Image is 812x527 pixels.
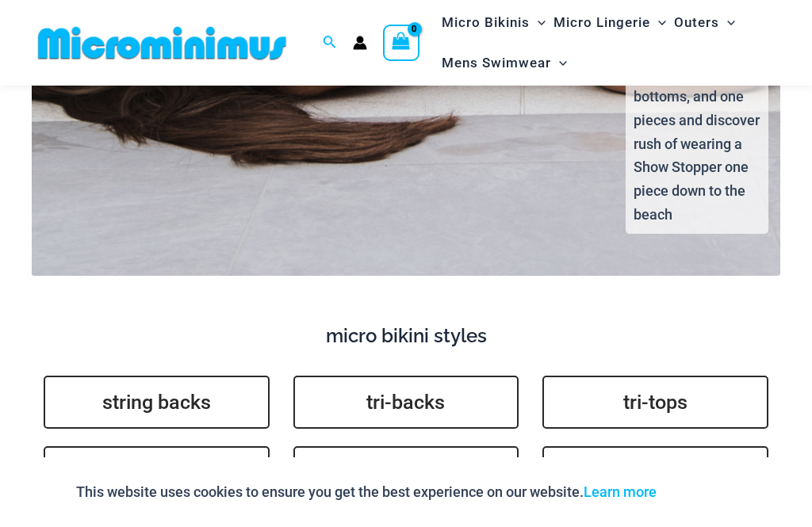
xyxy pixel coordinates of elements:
[674,2,719,43] span: Outers
[438,2,550,43] a: Micro BikinisMenu ToggleMenu Toggle
[32,325,780,348] h4: micro bikini styles
[553,2,650,43] span: Micro Lingerie
[542,376,768,429] a: tri-tops
[323,33,337,53] a: Search icon link
[550,2,670,43] a: Micro LingerieMenu ToggleMenu Toggle
[44,446,270,499] a: slings
[383,25,419,61] a: View Shopping Cart, empty
[650,2,666,43] span: Menu Toggle
[442,43,551,83] span: Mens Swimwear
[584,483,657,500] a: Learn more
[293,446,519,522] a: [DEMOGRAPHIC_DATA]
[551,43,567,83] span: Menu Toggle
[719,2,735,43] span: Menu Toggle
[44,376,270,429] a: string backs
[670,2,739,43] a: OutersMenu ToggleMenu Toggle
[442,2,530,43] span: Micro Bikinis
[668,473,736,511] button: Accept
[542,446,768,499] a: halters
[32,25,293,61] img: MM SHOP LOGO FLAT
[353,36,367,50] a: Account icon link
[293,376,519,429] a: tri-backs
[438,43,571,83] a: Mens SwimwearMenu ToggleMenu Toggle
[530,2,546,43] span: Menu Toggle
[76,480,657,504] p: This website uses cookies to ensure you get the best experience on our website.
